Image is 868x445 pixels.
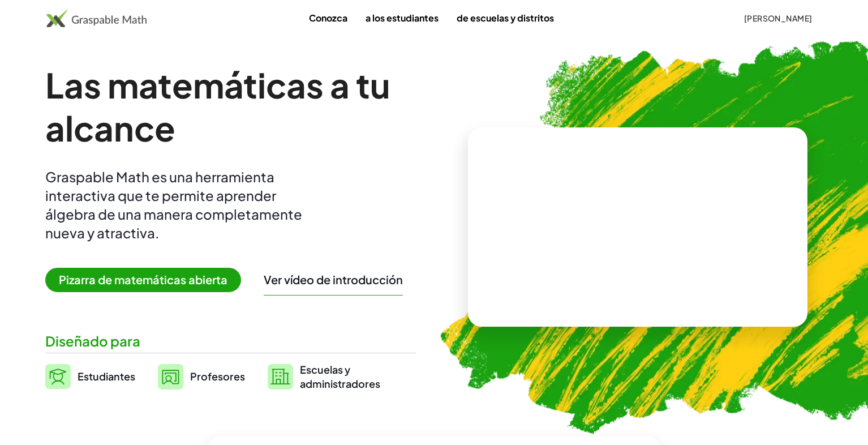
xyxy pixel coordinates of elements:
[448,7,563,28] a: de escuelas y distritos
[264,272,403,287] button: Ver vídeo de introducción
[300,377,380,390] font: administradores
[300,363,350,376] font: Escuelas y
[734,8,822,28] button: [PERSON_NAME]
[59,272,227,286] font: Pizarra de matemáticas abierta
[45,275,250,286] a: Pizarra de matemáticas abierta
[268,364,293,390] img: svg%3e
[300,7,356,28] a: Conozca
[190,370,245,383] font: Profesores
[264,272,403,286] font: Ver vídeo de introducción
[158,362,245,391] a: Profesores
[45,63,390,149] font: Las matemáticas a tu alcance
[744,13,813,23] font: [PERSON_NAME]
[45,362,135,391] a: Estudiantes
[78,370,135,383] font: Estudiantes
[309,12,347,24] font: Conozca
[268,362,380,391] a: Escuelas yadministradores
[366,12,439,24] font: a los estudiantes
[45,364,71,389] img: svg%3e
[158,364,183,390] img: svg%3e
[45,332,140,349] font: Diseñado para
[45,168,302,241] font: Graspable Math es una herramienta interactiva que te permite aprender álgebra de una manera compl...
[553,185,723,269] video: ¿Qué es esto? Es notación matemática dinámica. Esta notación desempeña un papel fundamental en có...
[356,7,448,28] a: a los estudiantes
[457,12,554,24] font: de escuelas y distritos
